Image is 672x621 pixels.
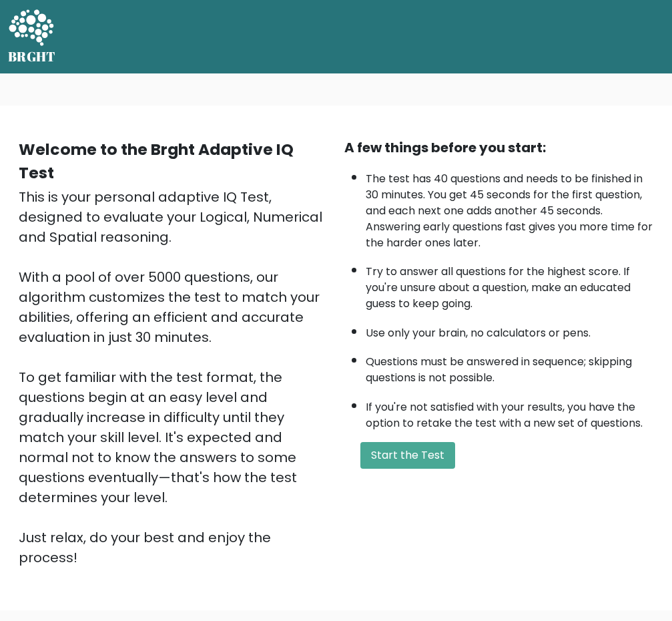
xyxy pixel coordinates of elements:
[366,347,654,386] li: Questions must be answered in sequence; skipping questions is not possible.
[344,138,654,158] div: A few things before you start:
[19,187,328,568] div: This is your personal adaptive IQ Test, designed to evaluate your Logical, Numerical and Spatial ...
[19,138,294,184] b: Welcome to the Brght Adaptive IQ Test
[8,49,56,65] h5: BRGHT
[8,5,56,68] a: BRGHT
[366,319,654,341] li: Use only your brain, no calculators or pens.
[366,257,654,312] li: Try to answer all questions for the highest score. If you're unsure about a question, make an edu...
[360,442,455,469] button: Start the Test
[366,164,654,251] li: The test has 40 questions and needs to be finished in 30 minutes. You get 45 seconds for the firs...
[366,393,654,431] li: If you're not satisfied with your results, you have the option to retake the test with a new set ...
